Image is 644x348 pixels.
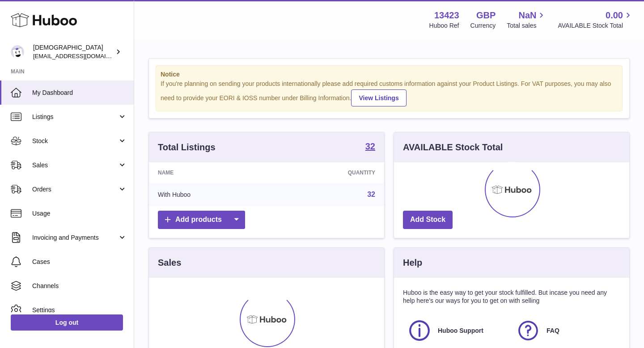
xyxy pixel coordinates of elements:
span: Stock [32,137,118,145]
h3: Total Listings [158,141,216,153]
a: View Listings [351,89,406,106]
span: AVAILABLE Stock Total [558,21,633,30]
th: Quantity [273,162,384,183]
a: FAQ [516,318,616,343]
span: Sales [32,161,118,170]
strong: 32 [365,142,375,151]
a: NaN Total sales [507,9,547,30]
span: My Dashboard [32,89,127,97]
span: 0.00 [606,9,623,21]
a: Log out [11,314,123,331]
h3: Sales [158,257,181,269]
span: FAQ [547,327,559,335]
strong: 13423 [434,9,459,21]
img: olgazyuz@outlook.com [11,45,24,59]
span: [EMAIL_ADDRESS][DOMAIN_NAME] [33,52,131,59]
a: 0.00 AVAILABLE Stock Total [558,9,633,30]
div: [DEMOGRAPHIC_DATA] [33,43,114,60]
div: If you're planning on sending your products internationally please add required customs informati... [161,80,618,106]
div: Currency [470,21,496,30]
span: Listings [32,113,118,121]
th: Name [149,162,273,183]
span: Settings [32,306,127,314]
a: 32 [365,142,375,153]
h3: AVAILABLE Stock Total [403,141,503,153]
td: With Huboo [149,183,273,206]
span: NaN [518,9,536,21]
strong: GBP [476,9,496,21]
span: Total sales [507,21,547,30]
span: Orders [32,185,118,194]
span: Cases [32,258,127,266]
span: Invoicing and Payments [32,233,118,242]
h3: Help [403,257,422,269]
strong: Notice [161,70,618,79]
p: Huboo is the easy way to get your stock fulfilled. But incase you need any help here's our ways f... [403,289,620,306]
span: Usage [32,209,127,218]
div: Huboo Ref [429,21,459,30]
span: Channels [32,282,127,290]
a: Add products [158,211,245,229]
a: 32 [367,191,375,198]
span: Huboo Support [438,327,483,335]
a: Add Stock [403,211,453,229]
a: Huboo Support [407,318,507,343]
